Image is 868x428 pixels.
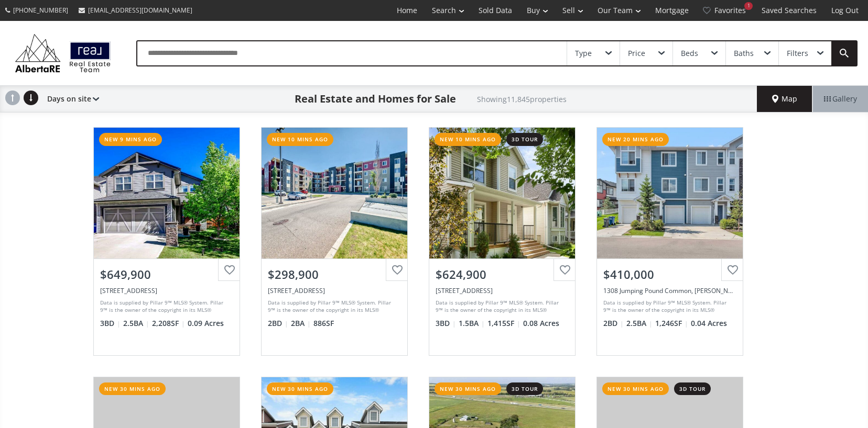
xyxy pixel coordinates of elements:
[436,266,569,283] div: $624,900
[603,266,736,283] div: $410,000
[523,318,559,329] span: 0.08 Acres
[628,50,645,57] div: Price
[100,266,233,283] div: $649,900
[100,286,233,295] div: 110 Reunion Green NW, Airdrie, AB T4B 3X1
[787,50,808,57] div: Filters
[757,86,812,112] div: Map
[268,299,398,314] div: Data is supplied by Pillar 9™ MLS® System. Pillar 9™ is the owner of the copyright in its MLS® Sy...
[436,299,566,314] div: Data is supplied by Pillar 9™ MLS® System. Pillar 9™ is the owner of the copyright in its MLS® Sy...
[268,286,401,295] div: 15 Saddlestone Way NE #302, Calgary, AB T3J 0S3
[268,266,401,283] div: $298,900
[188,318,224,329] span: 0.09 Acres
[100,318,121,329] span: 3 BD
[734,50,754,57] div: Baths
[575,50,592,57] div: Type
[603,286,736,295] div: 1308 Jumping Pound Common, Cochrane, AB T4C2L1
[655,318,688,329] span: 1,246 SF
[691,318,727,329] span: 0.04 Acres
[586,117,754,366] a: new 20 mins ago$410,0001308 Jumping Pound Common, [PERSON_NAME] T4C2L1Data is supplied by Pillar ...
[603,318,624,329] span: 2 BD
[123,318,149,329] span: 2.5 BA
[83,117,251,366] a: new 9 mins ago$649,900[STREET_ADDRESS]Data is supplied by Pillar 9™ MLS® System. Pillar 9™ is the...
[152,318,185,329] span: 2,208 SF
[73,1,198,20] a: [EMAIL_ADDRESS][DOMAIN_NAME]
[268,318,288,329] span: 2 BD
[681,50,698,57] div: Beds
[295,92,456,106] h1: Real Estate and Homes for Sale
[477,95,567,103] h2: Showing 11,845 properties
[251,117,418,366] a: new 10 mins ago$298,900[STREET_ADDRESS]Data is supplied by Pillar 9™ MLS® System. Pillar 9™ is th...
[436,318,456,329] span: 3 BD
[487,318,520,329] span: 1,415 SF
[459,318,485,329] span: 1.5 BA
[812,86,868,112] div: Gallery
[100,299,231,314] div: Data is supplied by Pillar 9™ MLS® System. Pillar 9™ is the owner of the copyright in its MLS® Sy...
[88,6,192,15] span: [EMAIL_ADDRESS][DOMAIN_NAME]
[436,286,569,295] div: 30 Inverness Park SE, Calgary, AB T2Z 3C9
[42,86,99,112] div: Days on site
[772,94,797,104] span: Map
[13,6,68,15] span: [PHONE_NUMBER]
[603,299,734,314] div: Data is supplied by Pillar 9™ MLS® System. Pillar 9™ is the owner of the copyright in its MLS® Sy...
[824,94,857,104] span: Gallery
[291,318,311,329] span: 2 BA
[418,117,586,366] a: new 10 mins ago3d tour$624,900[STREET_ADDRESS]Data is supplied by Pillar 9™ MLS® System. Pillar 9...
[313,318,334,329] span: 886 SF
[10,31,115,75] img: Logo
[744,2,753,10] div: 1
[626,318,653,329] span: 2.5 BA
